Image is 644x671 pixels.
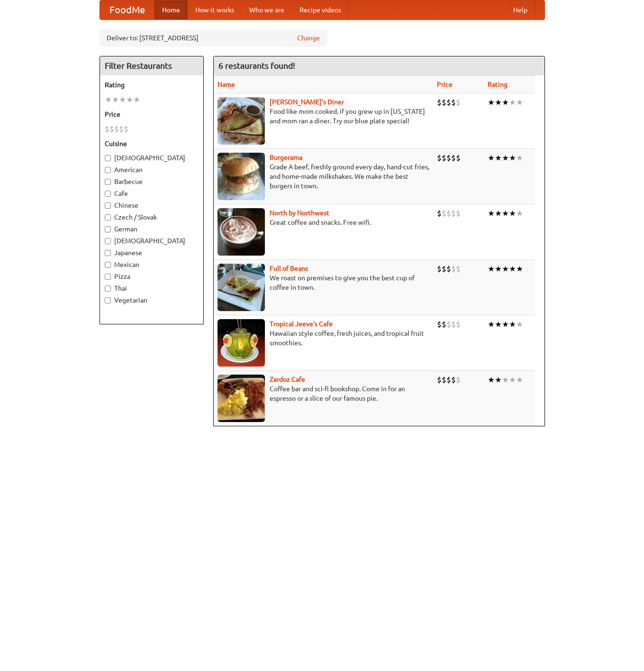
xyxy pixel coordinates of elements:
[442,153,446,163] li: $
[509,264,516,274] li: ★
[105,110,199,119] h5: Price
[488,375,495,385] li: ★
[437,375,442,385] li: $
[109,124,114,134] li: $
[442,208,446,219] li: $
[100,29,327,46] div: Deliver to: [STREET_ADDRESS]
[495,208,502,219] li: ★
[124,124,128,134] li: $
[105,201,199,210] label: Chinese
[516,264,523,274] li: ★
[495,153,502,163] li: ★
[502,208,509,219] li: ★
[270,376,305,383] a: Zardoz Cafe
[105,177,199,186] label: Barbecue
[218,218,429,227] p: Great coffee and snacks. Free wifi.
[218,153,265,200] img: burgerama.jpg
[105,224,199,234] label: German
[495,375,502,385] li: ★
[451,319,456,330] li: $
[292,0,349,19] a: Recipe videos
[218,208,265,256] img: north.jpg
[105,94,112,105] li: ★
[105,236,199,246] label: [DEMOGRAPHIC_DATA]
[456,375,461,385] li: $
[516,153,523,163] li: ★
[446,319,451,330] li: $
[105,189,199,198] label: Cafe
[456,264,461,274] li: $
[112,94,119,105] li: ★
[488,153,495,163] li: ★
[502,375,509,385] li: ★
[270,98,344,106] a: [PERSON_NAME]'s Diner
[105,297,111,303] input: Vegetarian
[442,97,446,108] li: $
[270,265,308,272] b: Full of Beans
[218,61,295,70] ng-pluralize: 6 restaurants found!
[509,375,516,385] li: ★
[451,264,456,274] li: $
[502,319,509,330] li: ★
[446,208,451,219] li: $
[100,0,154,19] a: FoodMe
[456,208,461,219] li: $
[442,264,446,274] li: $
[516,208,523,219] li: ★
[509,153,516,163] li: ★
[502,97,509,108] li: ★
[451,208,456,219] li: $
[437,319,442,330] li: $
[100,56,203,75] h4: Filter Restaurants
[297,33,320,43] a: Change
[446,375,451,385] li: $
[509,97,516,108] li: ★
[516,319,523,330] li: ★
[456,319,461,330] li: $
[442,375,446,385] li: $
[488,208,495,219] li: ★
[488,319,495,330] li: ★
[218,384,429,403] p: Coffee bar and sci-fi bookshop. Come in for an espresso or a slice of our famous pie.
[218,97,265,145] img: sallys.jpg
[105,179,111,185] input: Barbecue
[133,94,140,105] li: ★
[495,97,502,108] li: ★
[218,375,265,422] img: zardoz.jpg
[451,153,456,163] li: $
[105,202,111,209] input: Chinese
[114,124,119,134] li: $
[442,319,446,330] li: $
[188,0,242,19] a: How it works
[105,248,199,257] label: Japanese
[119,124,124,134] li: $
[270,154,302,161] a: Burgerama
[456,97,461,108] li: $
[119,94,126,105] li: ★
[218,273,429,292] p: We roast on premises to give you the best cup of coffee in town.
[446,153,451,163] li: $
[437,208,442,219] li: $
[126,94,133,105] li: ★
[456,153,461,163] li: $
[105,274,111,280] input: Pizza
[218,329,429,348] p: Hawaiian style coffee, fresh juices, and tropical fruit smoothies.
[105,153,199,163] label: [DEMOGRAPHIC_DATA]
[506,0,535,19] a: Help
[516,375,523,385] li: ★
[218,319,265,367] img: jeeves.jpg
[105,284,199,293] label: Thai
[105,285,111,292] input: Thai
[105,165,199,175] label: American
[451,97,456,108] li: $
[488,264,495,274] li: ★
[437,264,442,274] li: $
[105,167,111,173] input: American
[437,97,442,108] li: $
[516,97,523,108] li: ★
[105,212,199,222] label: Czech / Slovak
[105,226,111,232] input: German
[105,250,111,256] input: Japanese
